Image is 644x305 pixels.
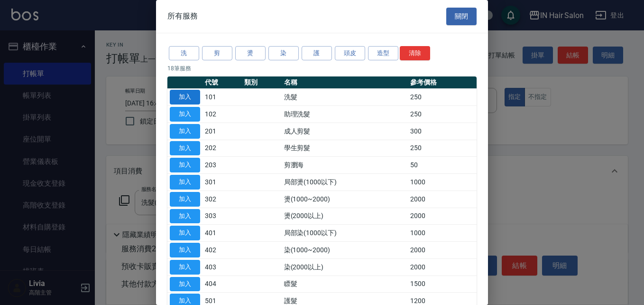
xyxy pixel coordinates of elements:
button: 加入 [170,192,200,207]
td: 成人剪髮 [282,123,408,140]
span: 所有服務 [167,11,198,21]
td: 2000 [408,242,477,259]
td: 局部燙(1000以下) [282,174,408,191]
td: 燙(1000~2000) [282,191,408,208]
td: 250 [408,89,477,106]
button: 造型 [368,46,398,61]
td: 剪瀏海 [282,157,408,174]
button: 加入 [170,107,200,122]
button: 加入 [170,277,200,292]
button: 加入 [170,90,200,105]
th: 代號 [202,76,242,89]
th: 參考價格 [408,76,477,89]
button: 加入 [170,141,200,156]
button: 護 [302,46,332,61]
td: 102 [202,106,242,123]
td: 局部染(1000以下) [282,225,408,242]
td: 學生剪髮 [282,140,408,157]
td: 302 [202,191,242,208]
td: 250 [408,106,477,123]
td: 404 [202,276,242,293]
button: 加入 [170,124,200,139]
td: 2000 [408,258,477,276]
td: 洗髮 [282,89,408,106]
button: 加入 [170,209,200,224]
td: 1500 [408,276,477,293]
td: 染(2000以上) [282,258,408,276]
td: 染(1000~2000) [282,242,408,259]
td: 403 [202,258,242,276]
button: 加入 [170,158,200,172]
td: 101 [202,89,242,106]
button: 加入 [170,243,200,257]
td: 402 [202,242,242,259]
td: 303 [202,208,242,225]
td: 助理洗髮 [282,106,408,123]
td: 50 [408,157,477,174]
button: 加入 [170,226,200,240]
td: 300 [408,123,477,140]
th: 名稱 [282,76,408,89]
td: 401 [202,225,242,242]
td: 2000 [408,208,477,225]
button: 洗 [169,46,199,61]
td: 1000 [408,225,477,242]
td: 202 [202,140,242,157]
button: 加入 [170,175,200,190]
p: 18 筆服務 [167,64,477,73]
td: 301 [202,174,242,191]
button: 燙 [235,46,266,61]
button: 加入 [170,260,200,275]
td: 瞟髮 [282,276,408,293]
button: 頭皮 [335,46,365,61]
button: 剪 [202,46,232,61]
td: 201 [202,123,242,140]
th: 類別 [242,76,281,89]
button: 清除 [400,46,430,61]
td: 203 [202,157,242,174]
button: 染 [268,46,299,61]
td: 2000 [408,191,477,208]
td: 燙(2000以上) [282,208,408,225]
button: 關閉 [446,8,477,25]
td: 250 [408,140,477,157]
td: 1000 [408,174,477,191]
